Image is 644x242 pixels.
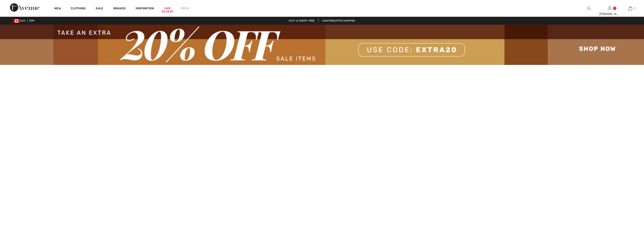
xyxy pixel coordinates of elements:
img: My Info [608,6,611,11]
div: 03:33:01 [162,10,173,14]
span: CAD [13,19,27,22]
span: EN [29,19,34,22]
img: 1ère Avenue [10,3,39,12]
a: Prom [181,6,189,11]
a: New [54,7,61,11]
a: Sale [96,7,103,11]
div: [PERSON_NAME] [599,12,620,16]
a: Sign In [608,6,611,10]
a: Brands [113,7,126,11]
img: search the website [587,6,591,11]
span: 1 [634,6,635,10]
a: 1 [620,6,640,11]
a: Clothing [71,7,86,11]
img: Canadian Dollar [13,19,20,23]
a: Live03:33:01 [164,6,171,11]
img: My Bag [629,6,632,11]
span: Inspiration [136,7,154,11]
